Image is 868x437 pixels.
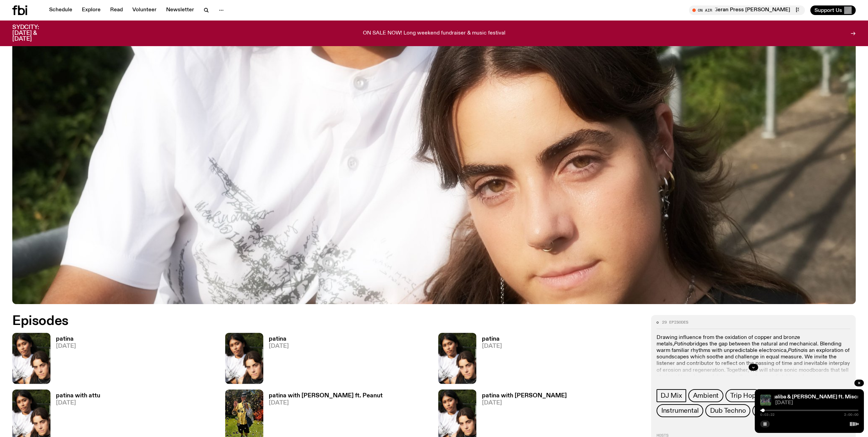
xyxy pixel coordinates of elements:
[725,389,761,402] a: Trip Hop
[45,5,76,15] a: Schedule
[482,400,567,406] span: [DATE]
[689,5,805,15] button: On Air[STREET_ADDRESS] with Kieran Press [PERSON_NAME][STREET_ADDRESS] with Kieran Press [PERSON_...
[106,5,127,15] a: Read
[705,404,750,417] a: Dub Techno
[693,392,719,399] span: Ambient
[661,392,682,399] span: DJ Mix
[688,389,724,402] a: Ambient
[269,343,289,349] span: [DATE]
[814,7,842,13] span: Support Us
[263,336,289,384] a: patina[DATE]
[730,392,756,399] span: Trip Hop
[56,393,100,399] h3: patina with attu
[476,336,502,384] a: patina[DATE]
[662,320,688,324] span: 29 episodes
[269,336,289,342] h3: patina
[269,393,383,399] h3: patina with [PERSON_NAME] ft. Peanut
[482,393,567,399] h3: patina with [PERSON_NAME]
[56,343,76,349] span: [DATE]
[744,394,868,400] a: patina with galiba & [PERSON_NAME] ft. Miscmeg
[844,413,858,416] span: 2:00:00
[162,5,198,15] a: Newsletter
[56,336,76,342] h3: patina
[128,5,161,15] a: Volunteer
[752,404,782,417] a: Breaks
[661,407,699,414] span: Instrumental
[657,404,704,417] a: Instrumental
[775,400,858,406] span: [DATE]
[363,30,505,37] p: ON SALE NOW! Long weekend fundraiser & music festival
[56,400,100,406] span: [DATE]
[269,400,383,406] span: [DATE]
[657,389,686,402] a: DJ Mix
[657,334,850,387] p: Drawing influence from the oxidation of copper and bronze metals, bridges the gap between the nat...
[12,25,56,42] h3: SYDCITY: [DATE] & [DATE]
[788,348,804,353] em: Patina
[50,336,76,384] a: patina[DATE]
[12,315,572,327] h2: Episodes
[810,5,856,15] button: Support Us
[760,413,775,416] span: 0:03:22
[674,341,690,347] em: Patina
[482,343,502,349] span: [DATE]
[482,336,502,342] h3: patina
[710,407,746,414] span: Dub Techno
[78,5,105,15] a: Explore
